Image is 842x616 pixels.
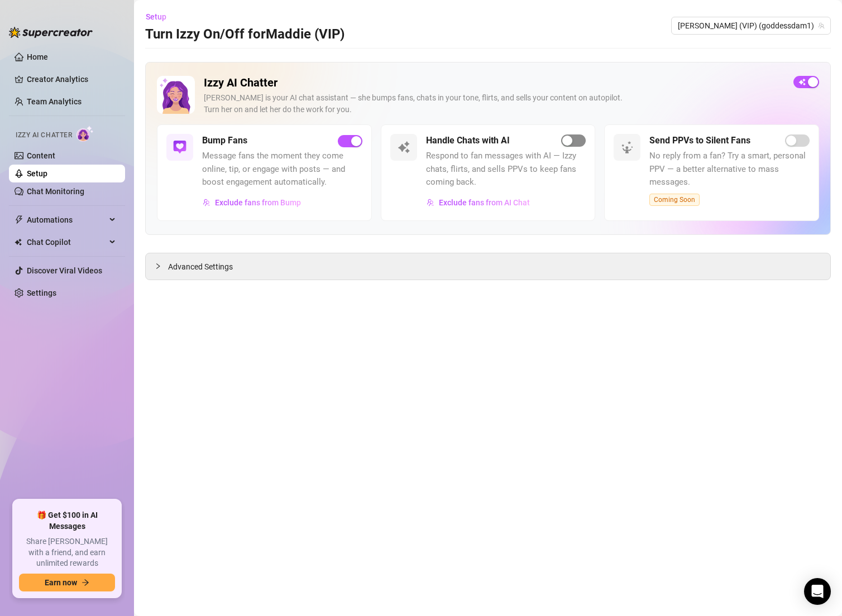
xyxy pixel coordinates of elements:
[27,52,48,61] a: Home
[215,198,301,207] span: Exclude fans from Bump
[397,141,410,154] img: svg%3e
[27,266,102,275] a: Discover Viral Videos
[19,536,115,569] span: Share [PERSON_NAME] with a friend, and earn unlimited rewards
[818,22,825,29] span: team
[27,187,84,196] a: Chat Monitoring
[426,134,510,147] h5: Handle Chats with AI
[678,17,824,34] span: Maddie (VIP) (goddessdam1)
[649,194,700,206] span: Coming Soon
[27,233,106,251] span: Chat Copilot
[168,261,233,273] span: Advanced Settings
[202,134,247,147] h5: Bump Fans
[19,574,115,591] button: Earn nowarrow-right
[649,150,810,189] span: No reply from a fan? Try a smart, personal PPV — a better alternative to mass messages.
[27,169,47,178] a: Setup
[155,263,161,269] span: collapsed
[15,238,22,246] img: Chat Copilot
[27,70,116,88] a: Creator Analytics
[27,151,55,160] a: Content
[204,92,784,116] div: [PERSON_NAME] is your AI chat assistant — she bumps fans, chats in your tone, flirts, and sells y...
[27,211,106,229] span: Automations
[204,76,784,90] h2: Izzy AI Chatter
[426,150,586,189] span: Respond to fan messages with AI — Izzy chats, flirts, and sells PPVs to keep fans coming back.
[19,510,115,532] span: 🎁 Get $100 in AI Messages
[804,578,831,605] div: Open Intercom Messenger
[27,97,82,106] a: Team Analytics
[16,130,72,141] span: Izzy AI Chatter
[427,199,434,206] img: svg%3e
[620,141,634,154] img: svg%3e
[45,578,77,587] span: Earn now
[145,8,175,26] button: Setup
[15,215,23,224] span: thunderbolt
[649,134,750,147] h5: Send PPVs to Silent Fans
[439,198,530,207] span: Exclude fans from AI Chat
[146,12,166,21] span: Setup
[76,126,94,142] img: AI Chatter
[145,26,345,44] h3: Turn Izzy On/Off for Maddie (VIP)
[82,579,89,586] span: arrow-right
[9,27,93,38] img: logo-BBDzfeDw.svg
[203,199,210,206] img: svg%3e
[202,194,302,211] button: Exclude fans from Bump
[173,141,186,154] img: svg%3e
[426,194,530,211] button: Exclude fans from AI Chat
[202,150,362,189] span: Message fans the moment they come online, tip, or engage with posts — and boost engagement automa...
[157,76,195,114] img: Izzy AI Chatter
[155,260,168,272] div: collapsed
[27,288,56,297] a: Settings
